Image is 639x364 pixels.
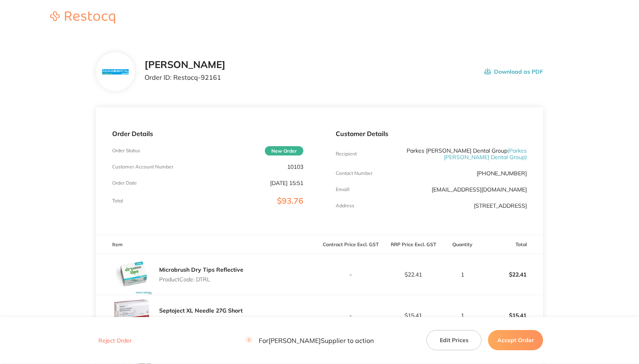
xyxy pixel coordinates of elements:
[426,330,481,351] button: Edit Prices
[336,130,527,137] p: Customer Details
[112,180,137,186] p: Order Date
[102,69,128,75] img: N3hiYW42Mg
[265,146,303,155] span: New Order
[159,307,243,314] a: Septoject XL Needle 27G Short
[445,312,480,319] p: 1
[112,148,140,153] p: Order Status
[336,151,357,157] p: Recipient
[382,235,445,254] th: RRP Price Excl. GST
[383,271,445,278] p: $22.41
[481,265,543,284] p: $22.41
[42,11,123,23] img: Restocq logo
[445,235,480,254] th: Quantity
[383,312,445,319] p: $15.41
[159,276,243,283] p: Product Code: DTRL
[481,235,543,254] th: Total
[432,186,527,193] a: [EMAIL_ADDRESS][DOMAIN_NAME]
[42,11,123,25] a: Restocq logo
[96,337,134,345] button: Reject Order
[336,187,349,192] p: Emaill
[444,147,527,161] span: ( Parkes [PERSON_NAME] Dental Group )
[336,203,354,209] p: Address
[319,235,382,254] th: Contract Price Excl. GST
[145,74,226,81] p: Order ID: Restocq- 92161
[112,164,173,170] p: Customer Account Number
[445,271,480,278] p: 1
[287,164,303,170] p: 10103
[320,271,382,278] p: -
[399,147,527,160] p: Parkes [PERSON_NAME] Dental Group
[488,330,543,351] button: Accept Order
[484,59,543,84] button: Download as PDF
[481,306,543,325] p: $15.41
[270,180,303,186] p: [DATE] 15:51
[96,235,319,254] th: Item
[112,130,303,137] p: Order Details
[159,266,243,273] a: Microbrush Dry Tips Reflective
[246,337,374,345] p: For [PERSON_NAME] Supplier to action
[145,59,226,70] h2: [PERSON_NAME]
[112,254,153,295] img: bzFubXBmNw
[320,312,382,319] p: -
[477,170,527,177] p: [PHONE_NUMBER]
[112,198,123,204] p: Total
[474,202,527,209] p: [STREET_ADDRESS]
[336,170,373,176] p: Contact Number
[112,295,153,336] img: bjR5bTc1OA
[277,196,303,206] span: $93.76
